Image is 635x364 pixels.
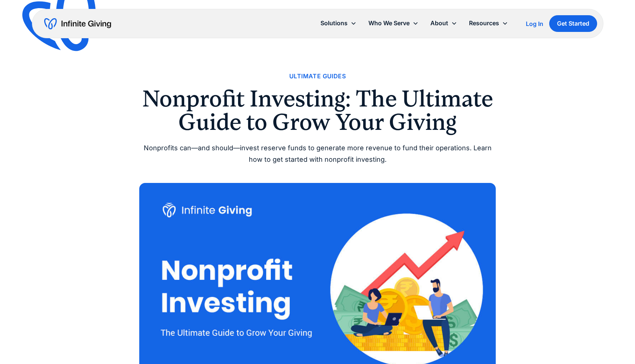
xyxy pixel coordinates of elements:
div: About [424,15,463,31]
a: Get Started [549,15,597,32]
div: Solutions [315,15,362,31]
div: Resources [469,18,499,28]
div: About [430,18,448,28]
div: Who We Serve [368,18,410,28]
div: Solutions [320,18,348,28]
div: Who We Serve [362,15,424,31]
h1: Nonprofit Investing: The Ultimate Guide to Grow Your Giving [139,87,496,134]
a: Log In [526,19,543,28]
a: home [44,18,111,30]
a: Ultimate Guides [289,71,346,81]
div: Log In [526,21,543,27]
div: Resources [463,15,514,31]
div: Nonprofits can—and should—invest reserve funds to generate more revenue to fund their operations.... [139,142,496,165]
